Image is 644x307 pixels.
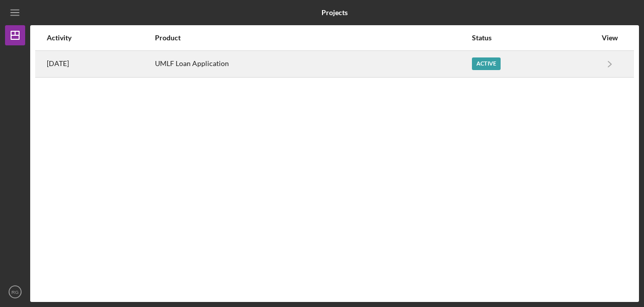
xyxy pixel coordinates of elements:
b: Projects [321,9,348,17]
div: Active [472,57,501,70]
text: RG [12,289,19,295]
div: UMLF Loan Application [155,51,470,77]
div: Status [472,34,596,42]
div: Product [155,34,470,42]
div: Activity [47,34,154,42]
button: RG [5,282,25,302]
time: 2025-08-26 13:08 [47,59,69,68]
div: View [597,34,622,42]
